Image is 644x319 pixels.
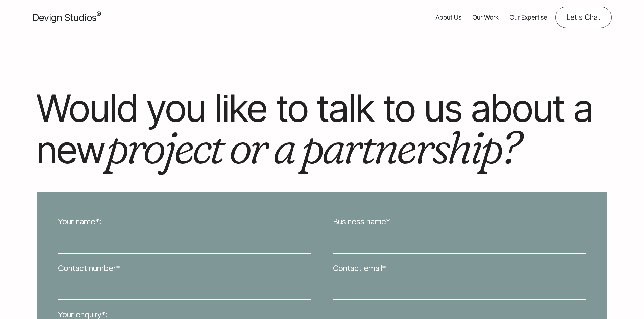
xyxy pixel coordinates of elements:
h1: Would you like to talk to us about a new [37,87,607,170]
a: Our Expertise [509,7,547,28]
span: Devign Studios [32,11,101,23]
label: Business name*: [333,216,392,228]
em: project or a partnership? [105,119,519,175]
label: Your name*: [58,216,101,228]
a: Devign Studios® Homepage [32,10,101,25]
sup: ® [96,10,101,19]
label: Contact number*: [58,262,122,274]
label: Contact email*: [333,262,388,274]
a: Contact us about your project [555,7,612,28]
a: Our Work [472,7,499,28]
a: About Us [436,7,461,28]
